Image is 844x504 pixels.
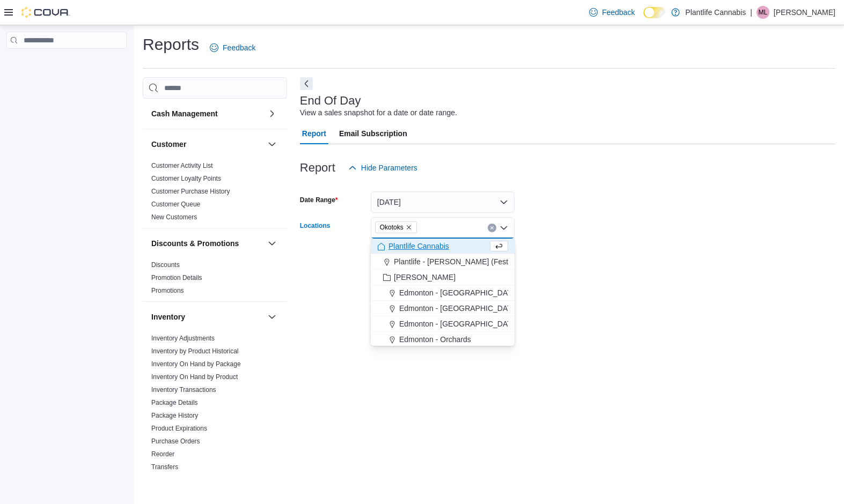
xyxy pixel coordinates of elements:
[388,241,449,251] span: Plantlife Cannabis
[143,332,287,478] div: Inventory
[151,139,263,150] button: Customer
[151,347,239,355] a: Inventory by Product Historical
[143,34,199,55] h1: Reports
[151,334,215,343] span: Inventory Adjustments
[399,303,518,314] span: Edmonton - [GEOGRAPHIC_DATA]
[757,6,769,19] div: Mckayla Luedke
[371,332,515,347] button: Edmonton - Orchards
[394,272,456,283] span: [PERSON_NAME]
[266,237,278,250] button: Discounts & Promotions
[151,175,221,182] a: Customer Loyalty Points
[585,2,639,23] a: Feedback
[266,107,278,120] button: Cash Management
[371,301,515,316] button: Edmonton - [GEOGRAPHIC_DATA]
[151,360,241,368] a: Inventory On Hand by Package
[685,6,746,19] p: Plantlife Cannabis
[344,157,422,179] button: Hide Parameters
[151,286,184,295] span: Promotions
[300,107,457,118] div: View a sales snapshot for a date or date range.
[643,7,666,18] input: Dark Mode
[371,254,515,270] button: Plantlife - [PERSON_NAME] (Festival)
[500,224,508,232] button: Close list of options
[151,201,200,208] a: Customer Queue
[151,360,241,368] span: Inventory On Hand by Package
[143,159,287,228] div: Customer
[399,318,518,329] span: Edmonton - [GEOGRAPHIC_DATA]
[151,261,180,269] span: Discounts
[750,6,752,19] p: |
[394,256,522,267] span: Plantlife - [PERSON_NAME] (Festival)
[151,312,263,322] button: Inventory
[266,138,278,151] button: Customer
[151,188,230,195] a: Customer Purchase History
[151,399,198,406] a: Package Details
[266,310,278,323] button: Inventory
[371,285,515,301] button: Edmonton - [GEOGRAPHIC_DATA]
[151,261,180,269] a: Discounts
[151,108,218,119] h3: Cash Management
[151,450,174,458] a: Reorder
[371,270,515,285] button: [PERSON_NAME]
[143,258,287,301] div: Discounts & Promotions
[488,224,496,232] button: Clear input
[151,438,200,445] a: Purchase Orders
[300,196,338,204] label: Date Range
[151,335,215,342] a: Inventory Adjustments
[151,161,213,170] span: Customer Activity List
[300,221,331,230] label: Locations
[151,398,198,407] span: Package Details
[759,6,768,19] span: ML
[406,224,412,231] button: Remove Okotoks from selection in this group
[151,373,238,381] span: Inventory On Hand by Product
[371,239,515,254] button: Plantlife Cannabis
[223,42,255,53] span: Feedback
[151,287,184,294] a: Promotions
[151,213,197,221] a: New Customers
[151,238,263,249] button: Discounts & Promotions
[151,424,207,433] span: Product Expirations
[602,7,635,18] span: Feedback
[151,312,185,322] h3: Inventory
[300,161,335,174] h3: Report
[302,123,326,144] span: Report
[151,139,186,150] h3: Customer
[300,77,313,90] button: Next
[380,222,403,233] span: Okotoks
[151,463,178,471] a: Transfers
[151,386,216,394] span: Inventory Transactions
[151,187,230,196] span: Customer Purchase History
[151,373,238,381] a: Inventory On Hand by Product
[206,37,260,58] a: Feedback
[151,450,174,458] span: Reorder
[151,162,213,169] a: Customer Activity List
[371,316,515,332] button: Edmonton - [GEOGRAPHIC_DATA]
[371,191,515,213] button: [DATE]
[6,51,127,77] nav: Complex example
[151,274,202,281] a: Promotion Details
[151,386,216,394] a: Inventory Transactions
[339,123,407,144] span: Email Subscription
[361,162,417,173] span: Hide Parameters
[151,425,207,432] a: Product Expirations
[151,108,263,119] button: Cash Management
[399,334,471,345] span: Edmonton - Orchards
[399,287,518,298] span: Edmonton - [GEOGRAPHIC_DATA]
[774,6,835,19] p: [PERSON_NAME]
[300,94,361,107] h3: End Of Day
[375,221,417,233] span: Okotoks
[151,213,197,221] span: New Customers
[151,273,202,282] span: Promotion Details
[151,347,239,355] span: Inventory by Product Historical
[21,7,70,18] img: Cova
[151,412,198,419] a: Package History
[151,238,239,249] h3: Discounts & Promotions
